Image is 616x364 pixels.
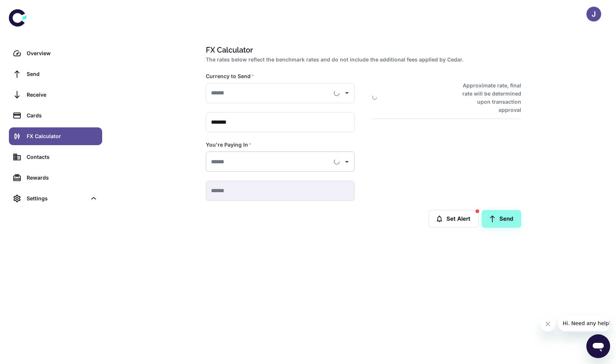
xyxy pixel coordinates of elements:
div: Receive [27,91,98,99]
h1: FX Calculator [206,44,518,56]
a: Send [9,65,102,83]
div: Settings [27,194,87,203]
a: Rewards [9,169,102,187]
h6: Approximate rate, final rate will be determined upon transaction approval [454,81,521,114]
button: Open [342,88,352,98]
div: Overview [27,49,98,57]
label: Currency to Send [206,73,254,80]
div: Send [27,70,98,78]
span: Hi. Need any help? [4,5,53,11]
a: Receive [9,86,102,104]
button: Open [342,157,352,167]
div: Cards [27,111,98,120]
div: Rewards [27,174,98,182]
a: FX Calculator [9,127,102,145]
iframe: Close message [540,317,555,331]
button: J [586,7,601,21]
a: Contacts [9,148,102,166]
div: FX Calculator [27,132,98,140]
div: Settings [9,190,102,207]
label: You're Paying In [206,141,252,148]
button: Set Alert [429,210,479,228]
iframe: Message from company [558,315,610,331]
div: Contacts [27,153,98,161]
a: Send [482,210,521,228]
a: Cards [9,107,102,124]
iframe: Button to launch messaging window [586,334,610,358]
a: Overview [9,44,102,62]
